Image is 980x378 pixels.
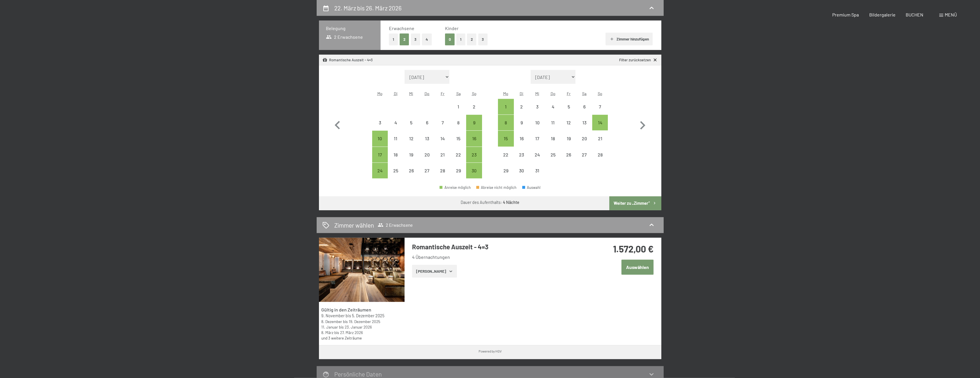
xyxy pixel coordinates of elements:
[869,12,896,17] span: Bildergalerie
[498,147,514,163] div: Anreise nicht möglich
[619,58,658,63] a: Filter zurücksetzen
[388,115,403,130] div: Anreise nicht möglich
[334,221,374,229] h2: Zimmer wählen
[467,120,481,135] div: 9
[514,163,529,178] div: Anreise nicht möglich
[499,120,513,135] div: 8
[388,115,403,130] div: Tue Nov 04 2025
[561,131,576,146] div: Anreise nicht möglich
[404,168,418,183] div: 26
[514,115,529,130] div: Tue Dec 09 2025
[466,131,482,146] div: Sun Nov 16 2025
[561,147,576,163] div: Anreise nicht möglich
[409,91,413,96] abbr: Mittwoch
[435,152,450,167] div: 21
[545,147,561,163] div: Thu Dec 25 2025
[451,163,466,178] div: Sat Nov 29 2025
[514,168,529,183] div: 30
[422,34,432,45] button: 4
[514,131,529,146] div: Tue Dec 16 2025
[529,99,545,115] div: Wed Dec 03 2025
[467,168,481,183] div: 30
[514,131,529,146] div: Anreise nicht möglich
[321,324,338,329] time: 11.01.2026
[451,99,466,115] div: Anreise nicht möglich
[467,136,481,151] div: 16
[561,99,576,115] div: Anreise nicht möglich
[403,147,419,163] div: Wed Nov 19 2025
[567,91,571,96] abbr: Freitag
[561,115,576,130] div: Fri Dec 12 2025
[529,131,545,146] div: Wed Dec 17 2025
[388,163,403,178] div: Anreise nicht möglich
[403,131,419,146] div: Anreise nicht möglich
[451,104,466,119] div: 1
[345,324,372,329] time: 23.01.2026
[479,349,502,353] div: Powered by HGV
[322,58,327,62] svg: Angebot/Paket
[466,99,482,115] div: Anreise nicht möglich
[561,115,576,130] div: Anreise nicht möglich
[592,99,608,115] div: Anreise nicht möglich
[412,242,584,251] h3: Romantische Auszeit - 4=3
[419,147,435,163] div: Thu Nov 20 2025
[435,163,451,178] div: Fri Nov 28 2025
[372,131,388,146] div: Mon Nov 10 2025
[349,319,380,324] time: 19.12.2025
[419,131,435,146] div: Anreise nicht möglich
[593,104,607,119] div: 7
[577,115,592,130] div: Anreise nicht möglich
[372,131,388,146] div: Anreise möglich
[522,186,541,189] div: Auswahl
[466,147,482,163] div: Anreise möglich
[545,115,561,130] div: Anreise nicht möglich
[530,152,545,167] div: 24
[498,115,514,130] div: Anreise möglich
[467,34,477,45] button: 2
[403,163,419,178] div: Anreise nicht möglich
[403,131,419,146] div: Wed Nov 12 2025
[466,163,482,178] div: Anreise möglich
[420,152,434,167] div: 20
[451,147,466,163] div: Anreise nicht möglich
[411,34,420,45] button: 3
[561,147,576,163] div: Fri Dec 26 2025
[435,136,450,151] div: 14
[372,163,388,178] div: Anreise möglich
[467,104,481,119] div: 2
[592,115,608,130] div: Anreise möglich
[373,152,387,167] div: 17
[404,152,418,167] div: 19
[321,330,333,335] time: 08.03.2026
[498,147,514,163] div: Mon Dec 22 2025
[498,99,514,115] div: Anreise möglich
[498,115,514,130] div: Mon Dec 08 2025
[514,152,529,167] div: 23
[321,313,345,318] time: 09.11.2025
[499,104,513,119] div: 1
[451,120,466,135] div: 8
[466,99,482,115] div: Sun Nov 02 2025
[404,120,418,135] div: 5
[445,25,459,31] span: Kinder
[412,265,457,278] button: [PERSON_NAME]
[520,91,523,96] abbr: Dienstag
[561,120,576,135] div: 12
[377,91,383,96] abbr: Montag
[606,33,653,45] button: Zimmer hinzufügen
[498,163,514,178] div: Anreise nicht möglich
[419,131,435,146] div: Thu Nov 13 2025
[435,168,450,183] div: 28
[435,115,451,130] div: Fri Nov 07 2025
[403,115,419,130] div: Anreise nicht möglich
[530,120,545,135] div: 10
[378,222,413,228] span: 2 Erwachsene
[577,120,592,135] div: 13
[435,120,450,135] div: 7
[340,330,363,335] time: 27.03.2026
[435,147,451,163] div: Fri Nov 21 2025
[832,12,859,17] span: Premium Spa
[419,163,435,178] div: Thu Nov 27 2025
[577,99,592,115] div: Sat Dec 06 2025
[577,152,592,167] div: 27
